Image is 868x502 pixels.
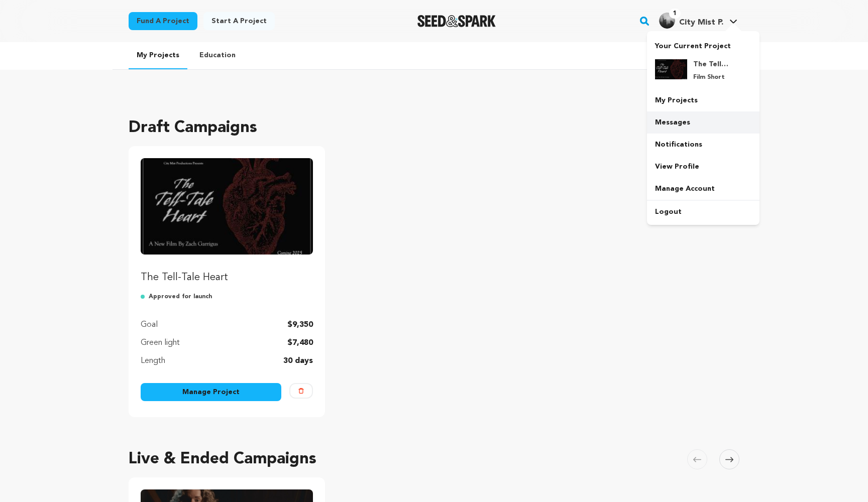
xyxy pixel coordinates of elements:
[657,11,739,29] a: City Mist P.'s Profile
[659,13,675,29] img: City%20Mist%20Productions%20Icon.png
[141,355,165,367] p: Length
[655,59,687,79] img: 4fd919aecb244bb9.jpg
[129,116,257,140] h2: Draft Campaigns
[647,134,759,156] a: Notifications
[141,271,313,285] p: The Tell-Tale Heart
[298,388,304,394] img: trash-empty.svg
[129,447,316,471] h2: Live & Ended Campaigns
[141,337,180,349] p: Green light
[287,337,313,349] p: $7,480
[659,13,723,29] div: City Mist P.'s Profile
[693,73,729,81] p: Film Short
[129,42,187,69] a: My Projects
[669,9,681,19] span: 1
[647,178,759,200] a: Manage Account
[417,15,496,27] img: Seed&Spark Logo Dark Mode
[191,42,244,68] a: Education
[647,111,759,134] a: Messages
[693,59,729,69] h4: The Tell-Tale Heart
[141,293,313,301] p: Approved for launch
[679,19,723,27] span: City Mist P.
[283,355,313,367] p: 30 days
[655,37,751,89] a: Your Current Project The Tell-Tale Heart Film Short
[141,319,158,331] p: Goal
[647,89,759,111] a: My Projects
[141,293,149,301] img: approved-for-launch.svg
[647,201,759,223] a: Logout
[657,11,739,32] span: City Mist P.'s Profile
[129,12,197,30] a: Fund a project
[141,383,281,401] a: Manage Project
[141,158,313,285] a: Fund The Tell-Tale Heart
[203,12,275,30] a: Start a project
[287,319,313,331] p: $9,350
[647,156,759,178] a: View Profile
[655,37,751,51] p: Your Current Project
[417,15,496,27] a: Seed&Spark Homepage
